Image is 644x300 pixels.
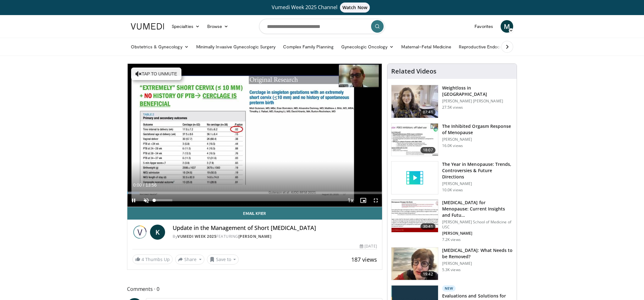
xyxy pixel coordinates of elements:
img: 9983fed1-7565-45be-8934-aef1103ce6e2.150x105_q85_crop-smart_upscale.jpg [391,85,438,118]
button: Unmute [140,194,153,207]
span: 13:56 [146,183,157,188]
p: 16.0K views [442,143,463,148]
a: 4 Thumbs Up [132,254,173,264]
p: [PERSON_NAME] [442,231,513,236]
p: [PERSON_NAME] [442,137,513,142]
a: Minimally Invasive Gynecologic Surgery [192,41,280,53]
span: 187 views [351,256,377,263]
img: video_placeholder_short.svg [391,161,438,194]
div: [DATE] [360,243,377,249]
span: 30:41 [420,223,436,230]
button: Tap to unmute [131,68,181,80]
span: 4 [142,256,144,262]
a: Gynecologic Oncology [337,41,397,53]
a: Reproductive Endocrinology & [MEDICAL_DATA] [455,41,560,53]
h3: [MEDICAL_DATA]: What Needs to be Removed? [442,247,513,260]
button: Playback Rate [344,194,357,207]
button: Pause [127,194,140,207]
a: 07:41 Weightloss in [GEOGRAPHIC_DATA] [PERSON_NAME] [PERSON_NAME] 27.5K views [391,85,513,118]
a: 18:07 The Inhibited Orgasm Response of Menopause [PERSON_NAME] 16.0K views [391,123,513,156]
p: [PERSON_NAME] [442,181,513,186]
p: [PERSON_NAME] [442,261,513,266]
video-js: Video Player [127,64,382,207]
h4: Update in the Management of Short [MEDICAL_DATA] [173,225,377,232]
div: By FEATURING [173,234,377,239]
p: [PERSON_NAME] [PERSON_NAME] [442,99,513,104]
h3: The Inhibited Orgasm Response of Menopause [442,123,513,136]
a: The Year in Menopause: Trends, Controversies & Future Directions [PERSON_NAME] 10.0K views [391,161,513,194]
a: Favorites [471,20,497,33]
input: Search topics, interventions [259,19,385,34]
p: 27.5K views [442,105,463,110]
button: Enable picture-in-picture mode [357,194,369,207]
div: Progress Bar [127,192,382,194]
a: Obstetrics & Gynecology [127,41,192,53]
span: / [143,183,144,188]
h3: The Year in Menopause: Trends, Controversies & Future Directions [442,161,513,180]
a: K [150,225,165,240]
span: 18:07 [420,147,436,153]
p: 7.2K views [442,237,461,242]
button: Share [175,254,204,265]
img: 47271b8a-94f4-49c8-b914-2a3d3af03a9e.150x105_q85_crop-smart_upscale.jpg [391,200,438,232]
span: 07:41 [420,109,436,115]
p: [PERSON_NAME] School of Medicine of USC [442,220,513,230]
p: 10.0K views [442,188,463,193]
a: Specialties [168,20,203,33]
img: 283c0f17-5e2d-42ba-a87c-168d447cdba4.150x105_q85_crop-smart_upscale.jpg [391,123,438,156]
a: [PERSON_NAME] [238,234,272,239]
a: M [501,20,513,33]
a: Complex Family Planning [279,41,337,53]
h3: [MEDICAL_DATA] for Menopause: Current Insights and Futu… [442,199,513,218]
img: VuMedi Logo [131,23,164,30]
p: 5.3K views [442,267,461,272]
p: New [442,285,456,292]
a: Vumedi Week 2025 [177,234,216,239]
h4: Related Videos [391,68,436,75]
a: 19:42 [MEDICAL_DATA]: What Needs to be Removed? [PERSON_NAME] 5.3K views [391,247,513,281]
button: Save to [207,254,239,265]
a: Maternal–Fetal Medicine [397,41,455,53]
img: Vumedi Week 2025 [132,225,147,240]
a: Email Kfier [127,207,382,220]
span: Watch Now [340,3,370,13]
span: 19:42 [420,271,436,277]
a: Browse [203,20,232,33]
span: 0:00 [133,183,142,188]
span: Comments 0 [127,285,382,293]
a: Vumedi Week 2025 ChannelWatch Now [132,3,512,13]
a: 30:41 [MEDICAL_DATA] for Menopause: Current Insights and Futu… [PERSON_NAME] School of Medicine o... [391,199,513,242]
img: 4d0a4bbe-a17a-46ab-a4ad-f5554927e0d3.150x105_q85_crop-smart_upscale.jpg [391,248,438,280]
button: Fullscreen [369,194,382,207]
div: Volume Level [154,199,172,201]
h3: Weightloss in [GEOGRAPHIC_DATA] [442,85,513,97]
